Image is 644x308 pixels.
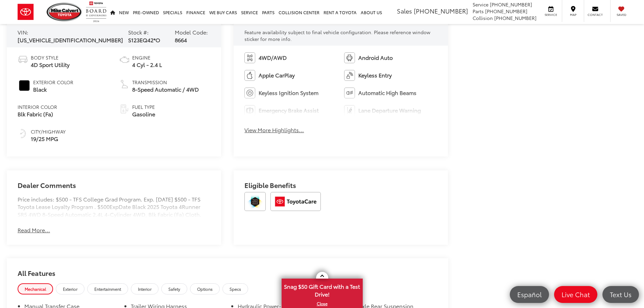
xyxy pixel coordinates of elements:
span: Service [543,13,558,17]
span: Options [197,286,213,292]
span: Keyless Entry [358,71,392,79]
span: Sales [397,6,412,15]
span: Text Us [606,290,635,299]
span: Contact [588,13,603,17]
span: 8664 [175,36,187,44]
a: Español [510,286,549,303]
span: Entertainment [94,286,121,292]
span: Stock #: [128,28,149,36]
span: Apple CarPlay [259,71,295,79]
span: 4 Cyl - 2.4 L [132,61,162,69]
span: Safety [168,286,180,292]
span: Interior [138,286,151,292]
h2: All Features [7,258,448,283]
span: Specs [230,286,241,292]
span: Parts [473,8,484,15]
img: Keyless Ignition System [244,88,255,98]
span: [PHONE_NUMBER] [490,1,532,8]
span: Exterior [63,286,77,292]
h2: Dealer Comments [18,181,210,195]
span: 4WD/AWD [259,54,287,62]
span: S123EQ42*O [128,36,160,44]
a: Live Chat [554,286,597,303]
img: ToyotaCare Mike Calvert Toyota Houston TX [270,192,321,211]
button: View More Highlights... [244,126,304,134]
span: [PHONE_NUMBER] [414,6,468,15]
img: Fuel Economy [18,128,28,139]
span: Interior Color [18,103,57,110]
span: Blk Fabric (Fa) [18,110,57,118]
img: Android Auto [344,52,355,63]
span: Fuel Type [132,103,155,110]
span: Model Code: [175,28,208,36]
span: Android Auto [358,54,393,62]
span: #000000 [19,80,30,91]
span: Feature availability subject to final vehicle configuration. Please reference window sticker for ... [244,29,430,42]
span: Engine [132,54,162,61]
div: Price includes: $500 - TFS College Grad Program. Exp. [DATE] $500 - TFS Toyota Lease Loyalty Prog... [18,195,210,219]
span: Gasoline [132,110,155,118]
span: Collision [473,15,493,21]
span: Live Chat [558,290,593,299]
span: 8-Speed Automatic / 4WD [132,86,199,93]
span: Service [473,1,488,8]
button: Read More... [18,226,50,234]
span: [PHONE_NUMBER] [485,8,527,15]
span: Transmission [132,79,199,86]
span: Exterior Color [33,79,73,86]
span: City/Highway [31,128,66,135]
span: Snag $50 Gift Card with a Test Drive! [282,279,362,300]
img: Keyless Entry [344,70,355,81]
span: VIN: [18,28,28,36]
span: Map [566,13,580,17]
span: [US_VEHICLE_IDENTIFICATION_NUMBER] [18,36,123,44]
span: Saved [614,13,629,17]
span: 4D Sport Utility [31,61,70,69]
a: Text Us [602,286,639,303]
h2: Eligible Benefits [244,181,437,192]
img: Automatic High Beams [344,88,355,98]
img: 4WD/AWD [244,52,255,63]
span: Español [514,290,545,299]
span: 19/25 MPG [31,135,66,143]
img: Mike Calvert Toyota [47,3,82,21]
span: [PHONE_NUMBER] [494,15,536,21]
span: Body Style [31,54,70,61]
span: Black [33,86,73,93]
img: Apple CarPlay [244,70,255,81]
img: Toyota Safety Sense Mike Calvert Toyota Houston TX [244,192,266,211]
